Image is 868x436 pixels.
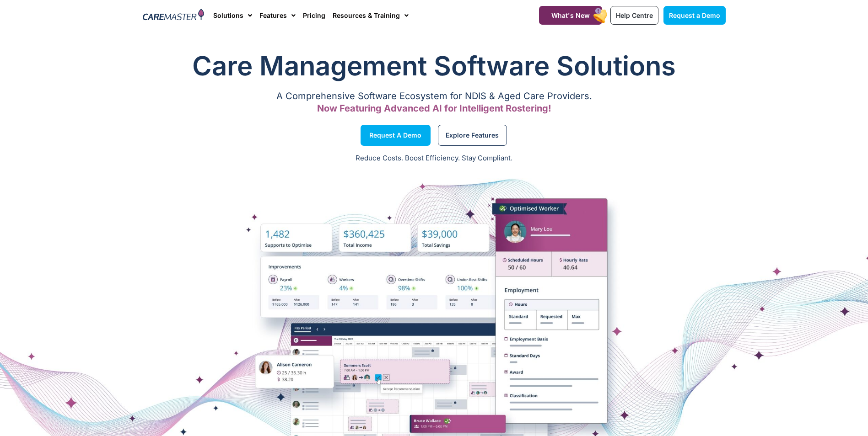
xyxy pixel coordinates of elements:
span: Request a Demo [669,11,720,19]
span: Now Featuring Advanced AI for Intelligent Rostering! [317,103,551,114]
a: What's New [539,6,602,25]
img: CareMaster Logo [143,9,205,22]
a: Help Centre [610,6,658,25]
a: Request a Demo [361,125,431,146]
h1: Care Management Software Solutions [143,48,726,84]
span: Help Centre [616,11,653,19]
span: Request a Demo [369,133,421,138]
span: Explore Features [446,133,499,138]
span: What's New [551,11,590,19]
a: Request a Demo [663,6,726,25]
a: Explore Features [438,125,507,146]
p: Reduce Costs. Boost Efficiency. Stay Compliant. [5,153,863,164]
p: A Comprehensive Software Ecosystem for NDIS & Aged Care Providers. [143,93,726,99]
